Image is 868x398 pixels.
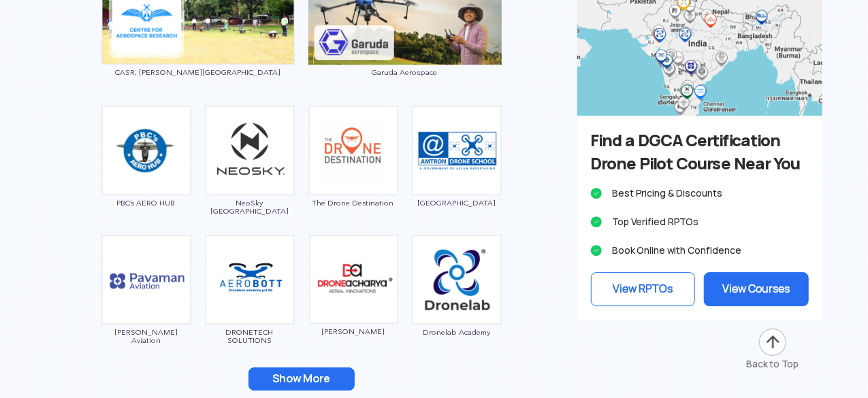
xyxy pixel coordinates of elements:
img: ic_pbc.png [101,105,191,195]
img: ic_dronelab_new.png [412,235,502,325]
span: [GEOGRAPHIC_DATA] [412,199,502,207]
span: DRONETECH SOLUTIONS [205,328,295,344]
img: ic_pavaman.png [101,235,191,325]
span: NeoSky [GEOGRAPHIC_DATA] [205,199,295,215]
img: ic_arrow-up.png [758,327,788,357]
span: Dronelab Academy [412,328,502,336]
img: bg_droneteech.png [205,235,295,325]
li: Top Verified RPTOs [591,212,809,231]
li: Book Online with Confidence [591,241,809,260]
span: PBC’s AERO HUB [101,199,191,207]
img: ic_dronedestination.png [308,105,398,195]
img: ic_dronacharyaaerial.png [308,235,398,324]
a: [PERSON_NAME] [308,273,398,336]
img: ic_amtron.png [412,105,502,195]
li: Best Pricing & Discounts [591,184,809,203]
button: Show More [248,367,355,391]
a: [PERSON_NAME] Aviation [101,273,191,344]
a: The Drone Destination [308,144,398,207]
span: The Drone Destination [308,199,398,207]
a: [GEOGRAPHIC_DATA] [412,144,502,207]
a: NeoSky [GEOGRAPHIC_DATA] [205,144,295,215]
div: Back to Top [746,357,799,371]
h3: Find a DGCA Certification Drone Pilot Course Near You [591,129,809,176]
a: View RPTOs [591,272,696,306]
a: Dronelab Academy [412,273,502,336]
img: img_neosky.png [205,105,295,195]
a: DRONETECH SOLUTIONS [205,273,295,344]
a: View Courses [704,272,809,306]
span: [PERSON_NAME] Aviation [101,328,191,344]
span: Garuda Aerospace [308,68,502,76]
span: CASR, [PERSON_NAME][GEOGRAPHIC_DATA] [101,68,295,76]
a: PBC’s AERO HUB [101,144,191,207]
a: CASR, [PERSON_NAME][GEOGRAPHIC_DATA] [101,14,295,77]
span: [PERSON_NAME] [308,327,398,335]
a: Garuda Aerospace [308,14,502,76]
